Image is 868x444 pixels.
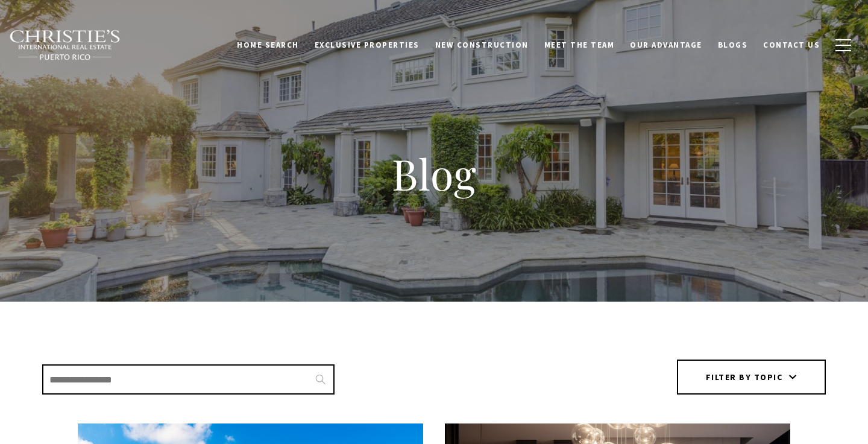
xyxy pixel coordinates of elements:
button: Filter by topic [677,360,826,395]
a: Meet the Team [536,33,623,56]
span: Our Advantage [630,39,702,49]
a: New Construction [427,33,536,56]
a: Exclusive Properties [307,33,427,56]
h1: Blog [193,147,675,200]
a: Our Advantage [622,33,710,56]
a: Home Search [229,33,307,56]
img: Christie's International Real Estate black text logo [9,30,121,61]
span: Contact Us [763,39,820,49]
span: Exclusive Properties [315,39,420,49]
span: Blogs [718,39,748,49]
a: Blogs [710,33,756,56]
span: New Construction [435,39,529,49]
